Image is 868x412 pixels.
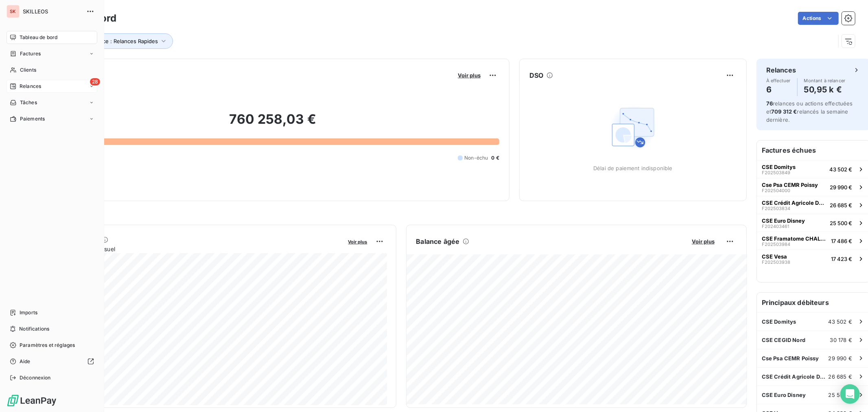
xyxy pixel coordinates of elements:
span: Notifications [19,325,49,333]
span: 43 502 € [829,166,852,173]
span: 17 423 € [831,256,852,262]
span: CSE CEGID Nord [762,337,805,343]
span: Clients [20,66,36,74]
span: Cse Psa CEMR Poissy [762,182,818,188]
span: Imports [20,309,37,316]
span: CSE Euro Disney [762,217,805,224]
span: Paiements [20,115,45,123]
span: Tâches [20,99,37,106]
span: F202503938 [762,260,790,265]
span: 26 685 € [830,202,852,208]
span: Tableau de bord [20,34,57,41]
span: 709 312 € [771,108,797,115]
img: Logo LeanPay [7,394,57,407]
h6: Relances [766,65,796,75]
h6: DSO [529,70,543,80]
span: Aide [20,358,31,365]
span: 17 486 € [831,238,852,244]
button: Voir plus [346,238,370,245]
span: 0 € [492,154,499,162]
a: Aide [7,355,97,368]
span: CSE Domitys [762,318,796,325]
span: Montant à relancer [804,78,846,83]
span: F202504000 [762,188,790,193]
span: Non-échu [464,154,488,162]
span: F202503984 [762,242,790,247]
span: Voir plus [692,238,715,245]
span: Paramètres et réglages [20,342,75,349]
span: Délai de paiement indisponible [593,165,673,171]
span: 29 990 € [830,184,852,191]
span: 29 990 € [829,355,852,362]
button: Plan de relance : Relances Rapides [58,33,173,49]
span: 30 178 € [830,337,852,343]
span: Déconnexion [20,374,51,381]
span: CSE Crédit Agricole Des Savoie [762,373,829,380]
button: Actions [798,12,839,25]
div: Open Intercom Messenger [840,384,860,404]
span: Voir plus [458,72,481,79]
span: Plan de relance : Relances Rapides [70,38,158,44]
button: Voir plus [455,72,483,79]
img: Empty state [607,101,659,153]
span: 25 500 € [829,392,852,398]
h2: 760 258,03 € [46,111,499,136]
span: CSE Crédit Agricole Des Savoie [762,199,826,206]
span: CSE Euro Disney [762,392,806,398]
span: Relances [20,83,41,90]
span: CSE Vesa [762,253,787,260]
span: 76 [766,100,773,107]
h4: 6 [766,83,791,96]
span: 28 [90,78,100,85]
span: 43 502 € [829,318,852,325]
span: SKILLEOS [23,8,81,15]
button: Voir plus [689,238,717,245]
span: À effectuer [766,78,791,83]
span: F202503849 [762,170,790,175]
div: SK [7,5,20,18]
h6: Balance âgée [416,237,460,246]
h4: 50,95 k € [804,83,846,96]
span: F202503834 [762,206,790,211]
span: Cse Psa CEMR Poissy [762,355,819,362]
span: CSE Framatome CHALON-SULLY [762,235,828,242]
span: relances ou actions effectuées et relancés la semaine dernière. [766,100,853,123]
span: Voir plus [348,239,367,245]
span: 26 685 € [829,373,852,380]
span: F202403461 [762,224,789,229]
span: 25 500 € [830,220,852,226]
span: Chiffre d'affaires mensuel [46,245,343,253]
span: Factures [20,50,41,57]
span: CSE Domitys [762,164,796,170]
